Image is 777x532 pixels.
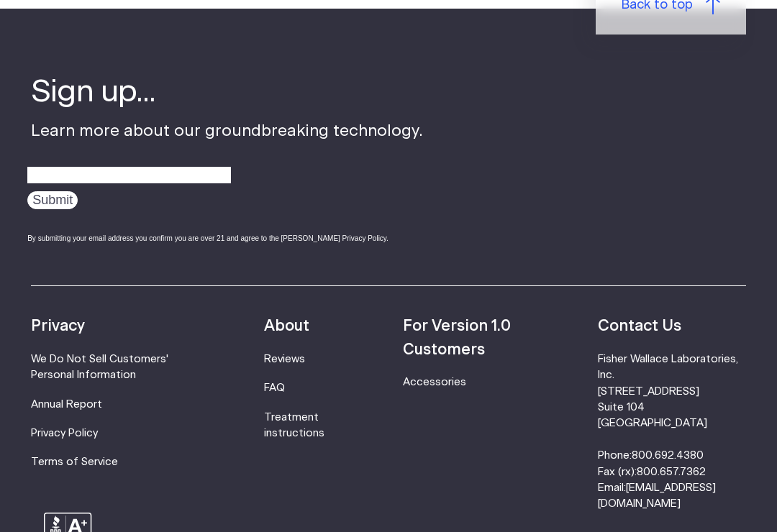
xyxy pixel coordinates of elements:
[31,71,423,257] div: Learn more about our groundbreaking technology.
[264,412,324,439] a: Treatment instructions
[27,233,423,244] div: By submitting your email address you confirm you are over 21 and agree to the [PERSON_NAME] Priva...
[31,354,168,380] a: We Do Not Sell Customers' Personal Information
[264,354,305,364] a: Reviews
[31,399,102,410] a: Annual Report
[31,71,423,114] h4: Sign up...
[598,318,681,334] strong: Contact Us
[31,428,98,439] a: Privacy Policy
[598,352,746,513] li: Fisher Wallace Laboratories, Inc. [STREET_ADDRESS] Suite 104 [GEOGRAPHIC_DATA] Phone: Fax (rx): E...
[31,318,85,334] strong: Privacy
[264,318,309,334] strong: About
[637,467,706,477] a: 800.657.7362
[31,457,118,467] a: Terms of Service
[27,191,78,209] input: Submit
[403,377,466,387] a: Accessories
[632,450,704,461] a: 800.692.4380
[598,482,716,509] a: [EMAIL_ADDRESS][DOMAIN_NAME]
[264,382,285,393] a: FAQ
[403,318,511,357] strong: For Version 1.0 Customers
